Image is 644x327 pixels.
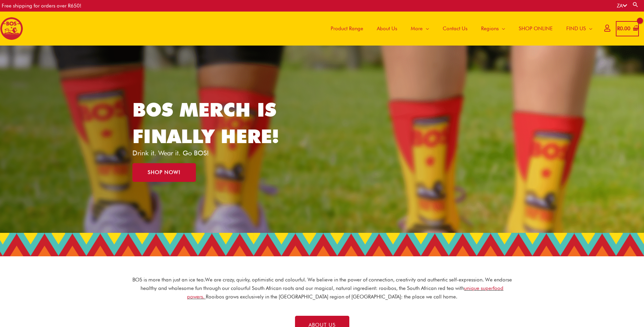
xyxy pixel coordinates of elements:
[566,18,586,39] span: FIND US
[617,3,627,9] a: ZA
[617,25,620,32] span: R
[331,18,363,39] span: Product Range
[404,12,436,46] a: More
[519,18,553,39] span: SHOP ONLINE
[443,18,467,39] span: Contact Us
[632,1,639,8] a: Search button
[324,12,370,46] a: Product Range
[132,150,289,156] p: Drink it. Wear it. Go BOS!
[132,163,196,182] a: SHOP NOW!
[436,12,474,46] a: Contact Us
[132,98,279,148] a: BOS MERCH IS FINALLY HERE!
[481,18,499,39] span: Regions
[187,285,504,300] a: unique superfood powers.
[148,170,181,175] span: SHOP NOW!
[616,21,639,36] a: View Shopping Cart, empty
[377,18,397,39] span: About Us
[319,12,599,46] nav: Site Navigation
[617,25,630,32] bdi: 0.00
[132,276,512,301] p: BOS is more than just an ice tea. We are crazy, quirky, optimistic and colourful. We believe in t...
[411,18,423,39] span: More
[370,12,404,46] a: About Us
[474,12,512,46] a: Regions
[512,12,559,46] a: SHOP ONLINE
